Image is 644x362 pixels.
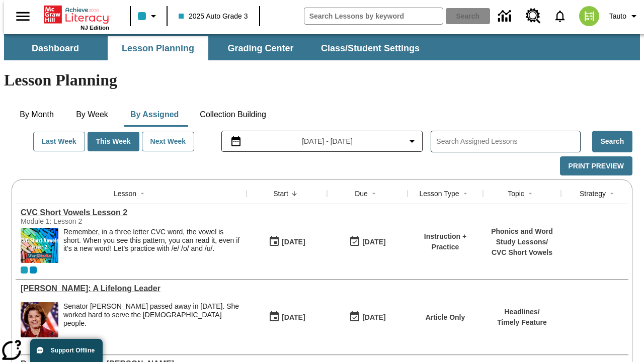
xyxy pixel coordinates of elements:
[304,8,443,24] input: search field
[122,103,187,127] button: By Assigned
[368,188,380,200] button: Sort
[44,4,109,31] div: Home
[21,284,242,293] div: Dianne Feinstein: A Lifelong Leader
[63,228,242,253] p: Remember, in a three letter CVC word, the vowel is short. When you see this pattern, you can read...
[436,134,580,149] input: Search Assigned Lessons
[592,131,632,152] button: Search
[192,103,274,127] button: Collection Building
[273,189,288,199] div: Start
[63,228,242,263] div: Remember, in a three letter CVC word, the vowel is short. When you see this pattern, you can read...
[134,7,164,25] button: Class color is light blue. Change class color
[142,132,195,151] button: Next Week
[492,3,520,30] a: Data Center
[30,266,37,274] div: OL 2025 Auto Grade 4
[21,302,58,337] img: Senator Dianne Feinstein of California smiles with the U.S. flag behind her.
[413,231,478,252] p: Instruction + Practice
[520,3,547,30] a: Resource Center, Will open in new tab
[508,189,524,199] div: Topic
[21,266,28,274] div: Current Class
[21,208,242,217] a: CVC Short Vowels Lesson 2, Lessons
[605,7,644,25] button: Profile/Settings
[346,232,389,251] button: 08/20/25: Last day the lesson can be accessed
[488,247,556,258] p: CVC Short Vowels
[136,188,148,200] button: Sort
[21,228,58,263] img: CVC Short Vowels Lesson 2.
[497,307,547,317] p: Headlines /
[524,188,536,200] button: Sort
[265,232,308,251] button: 08/20/25: First time the lesson was available
[4,36,429,60] div: SubNavbar
[226,135,419,147] button: Select the date range menu item
[497,317,547,328] p: Timely Feature
[560,156,632,176] button: Print Preview
[355,189,368,199] div: Due
[8,2,38,31] button: Open side menu
[362,236,385,248] div: [DATE]
[282,311,305,324] div: [DATE]
[547,3,573,29] a: Notifications
[114,189,136,199] div: Lesson
[406,135,418,147] svg: Collapse Date Range Filter
[288,188,300,200] button: Sort
[4,34,640,60] div: SubNavbar
[459,188,471,200] button: Sort
[33,132,85,151] button: Last Week
[302,136,353,147] span: [DATE] - [DATE]
[12,103,62,127] button: By Month
[21,284,242,293] a: Dianne Feinstein: A Lifelong Leader, Lessons
[67,103,117,127] button: By Week
[88,132,139,151] button: This Week
[580,189,606,199] div: Strategy
[346,308,389,327] button: 08/20/25: Last day the lesson can be accessed
[63,302,242,337] div: Senator Dianne Feinstein passed away in September 2023. She worked hard to serve the American peo...
[579,6,599,26] img: avatar image
[609,11,626,22] span: Tauto
[265,308,308,327] button: 08/20/25: First time the lesson was available
[80,25,109,31] span: NJ Edition
[210,36,311,60] button: Grading Center
[4,71,640,89] h1: Lesson Planning
[606,188,618,200] button: Sort
[63,302,242,327] div: Senator [PERSON_NAME] passed away in [DATE]. She worked hard to serve the [DEMOGRAPHIC_DATA] people.
[488,226,556,247] p: Phonics and Word Study Lessons /
[179,11,248,22] span: 2025 Auto Grade 3
[282,236,305,248] div: [DATE]
[51,347,95,354] span: Support Offline
[419,189,459,199] div: Lesson Type
[362,311,385,324] div: [DATE]
[108,36,208,60] button: Lesson Planning
[573,3,605,29] button: Select a new avatar
[21,208,242,217] div: CVC Short Vowels Lesson 2
[44,5,109,25] a: Home
[30,339,103,362] button: Support Offline
[426,312,465,323] p: Article Only
[21,217,172,225] div: Module 1: Lesson 2
[313,36,428,60] button: Class/Student Settings
[5,36,106,60] button: Dashboard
